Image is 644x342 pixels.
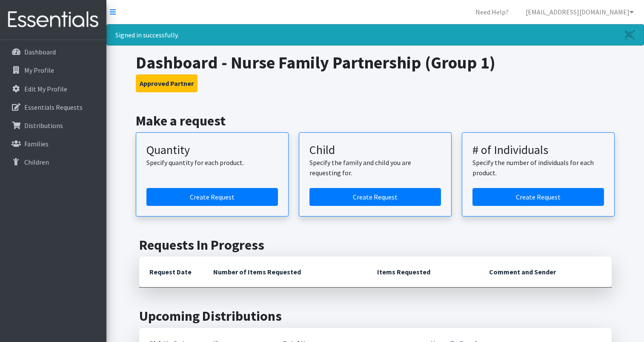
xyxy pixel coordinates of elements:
p: Families [24,140,49,148]
a: Distributions [3,117,103,134]
h1: Dashboard - Nurse Family Partnership (Group 1) [136,52,615,73]
a: [EMAIL_ADDRESS][DOMAIN_NAME] [519,3,641,20]
p: Essentials Requests [24,103,83,111]
p: Specify the number of individuals for each product. [472,157,604,178]
th: Number of Items Requested [203,256,367,288]
h3: Child [309,143,441,157]
h3: Quantity [146,143,278,157]
h2: Make a request [136,113,615,129]
th: Comment and Sender [479,256,611,288]
h3: # of Individuals [472,143,604,157]
a: Need Help? [469,3,515,20]
p: Specify quantity for each product. [146,157,278,168]
img: HumanEssentials [3,6,103,34]
p: Distributions [24,121,63,130]
th: Items Requested [367,256,479,288]
a: Edit My Profile [3,80,103,97]
a: Essentials Requests [3,99,103,116]
a: Children [3,154,103,171]
p: Children [24,158,49,166]
a: Families [3,135,103,152]
p: Specify the family and child you are requesting for. [309,157,441,178]
h2: Upcoming Distributions [139,308,612,324]
a: Dashboard [3,43,103,60]
p: My Profile [24,66,54,74]
p: Edit My Profile [24,85,67,93]
a: Create a request for a child or family [309,188,441,206]
button: Approved Partner [136,74,197,92]
p: Dashboard [24,48,56,56]
a: Close [616,25,644,45]
div: Signed in successfully. [106,24,644,46]
a: Create a request by quantity [146,188,278,206]
a: Create a request by number of individuals [472,188,604,206]
a: My Profile [3,62,103,79]
h2: Requests In Progress [139,237,612,253]
th: Request Date [139,256,203,288]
